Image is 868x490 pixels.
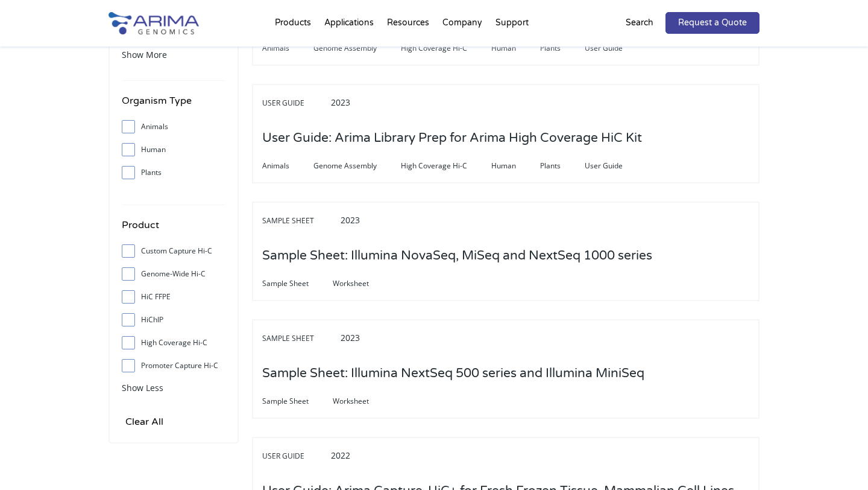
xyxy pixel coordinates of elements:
span: Genome Assembly [313,41,401,56]
label: High Coverage Hi-C [122,334,225,352]
span: Worksheet [333,394,393,409]
label: Genome-Wide Hi-C [122,265,225,283]
span: Sample Sheet [262,276,333,291]
label: Human [122,141,225,159]
a: Sample Sheet: Illumina NextSeq 500 series and Illumina MiniSeq [262,367,644,380]
span: Animals [262,159,313,173]
input: Clear All [122,413,167,430]
span: User Guide [585,159,647,173]
span: Sample Sheet [262,214,338,228]
span: Sample Sheet [262,331,338,346]
span: Genome Assembly [313,159,401,173]
h3: Sample Sheet: Illumina NextSeq 500 series and Illumina MiniSeq [262,355,644,392]
span: Plants [540,159,585,173]
label: Animals [122,118,225,136]
span: 2022 [331,450,350,461]
label: HiC FFPE [122,288,225,306]
span: User Guide [262,96,329,110]
span: Human [491,159,540,173]
span: Show Less [122,382,163,393]
span: User Guide [585,41,647,56]
label: Promoter Capture Hi-C [122,357,225,375]
span: Show More [122,49,167,60]
label: HiChIP [122,311,225,329]
h4: Product [122,217,225,242]
label: Custom Capture Hi-C [122,242,225,260]
span: Sample Sheet [262,394,333,409]
a: Request a Quote [665,12,759,34]
h4: Organism Type [122,93,225,118]
span: Human [491,41,540,56]
span: Worksheet [333,276,393,291]
label: Plants [122,164,225,182]
span: User Guide [262,449,329,463]
span: High Coverage Hi-C [401,41,491,56]
img: Arima-Genomics-logo [108,12,199,34]
span: Plants [540,41,585,56]
a: User Guide: Arima Library Prep for Arima High Coverage HiC Kit [262,132,642,145]
span: Animals [262,41,313,56]
a: Sample Sheet: Illumina NovaSeq, MiSeq and NextSeq 1000 series [262,249,652,262]
span: 2023 [331,97,350,108]
h3: User Guide: Arima Library Prep for Arima High Coverage HiC Kit [262,119,642,157]
span: High Coverage Hi-C [401,159,491,173]
p: Search [626,15,653,31]
span: 2023 [341,332,360,343]
span: 2023 [341,214,360,226]
h3: Sample Sheet: Illumina NovaSeq, MiSeq and NextSeq 1000 series [262,237,652,275]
